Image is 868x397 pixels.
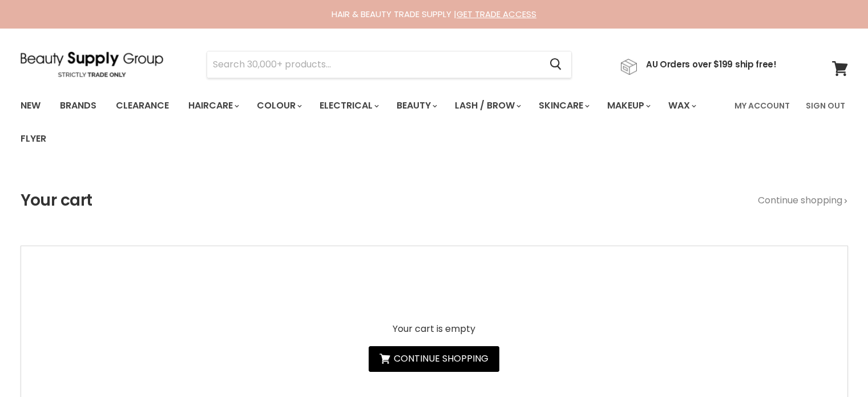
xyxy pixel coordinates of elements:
[248,94,309,118] a: Colour
[811,343,857,386] iframe: Gorgias live chat messenger
[369,324,499,334] p: Your cart is empty
[207,51,541,78] input: Search
[388,94,444,118] a: Beauty
[207,51,572,78] form: Product
[51,94,105,118] a: Brands
[728,94,797,118] a: My Account
[107,94,177,118] a: Clearance
[530,94,596,118] a: Skincare
[12,94,49,118] a: New
[6,9,862,20] div: HAIR & BEAUTY TRADE SUPPLY |
[660,94,703,118] a: Wax
[12,89,728,155] ul: Main menu
[799,94,852,118] a: Sign Out
[758,195,848,206] a: Continue shopping
[6,89,862,155] nav: Main
[457,8,536,20] a: GET TRADE ACCESS
[12,127,55,151] a: Flyer
[311,94,386,118] a: Electrical
[541,51,571,78] button: Search
[180,94,246,118] a: Haircare
[599,94,657,118] a: Makeup
[21,191,92,210] h1: Your cart
[446,94,528,118] a: Lash / Brow
[369,346,499,372] a: Continue shopping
